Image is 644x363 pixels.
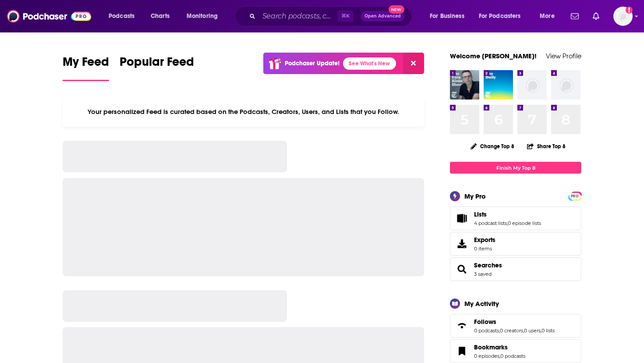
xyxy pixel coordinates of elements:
[453,212,471,224] a: Lists
[567,9,582,24] a: Show notifications dropdown
[541,327,555,334] a: 0 lists
[541,327,541,334] span: ,
[613,7,633,26] button: Show profile menu
[63,54,109,75] span: My Feed
[474,210,487,218] span: Lists
[450,339,581,363] span: Bookmarks
[484,70,513,100] img: The Daily
[453,320,471,332] a: Follows
[474,271,492,277] a: 3 saved
[7,8,91,25] img: Podchaser - Follow, Share and Rate Podcasts
[109,10,134,22] span: Podcasts
[424,9,475,23] button: open menu
[551,70,580,100] img: missing-image.png
[474,220,507,226] a: 4 podcast lists
[364,14,401,18] span: Open Advanced
[474,318,496,326] span: Follows
[285,60,340,67] p: Podchaser Update!
[474,236,495,244] span: Exports
[450,206,581,230] span: Lists
[450,162,581,174] a: Finish My Top 8
[473,9,534,23] button: open menu
[479,10,521,22] span: For Podcasters
[430,10,464,22] span: For Business
[120,54,194,81] a: Popular Feed
[474,353,499,359] a: 0 episodes
[523,327,524,334] span: ,
[120,54,194,75] span: Popular Feed
[499,327,500,334] span: ,
[259,9,337,23] input: Search podcasts, credits, & more...
[361,11,405,21] button: Open AdvancedNew
[474,343,525,351] a: Bookmarks
[613,7,633,26] img: User Profile
[500,353,525,359] a: 0 podcasts
[508,220,541,226] a: 0 episode lists
[450,232,581,256] a: Exports
[63,97,424,127] div: Your personalized Feed is curated based on the Podcasts, Creators, Users, and Lists that you Follow.
[499,353,500,359] span: ,
[243,6,421,26] div: Search podcasts, credits, & more...
[589,9,603,24] a: Show notifications dropdown
[145,9,175,23] a: Charts
[464,299,499,308] div: My Activity
[103,9,146,23] button: open menu
[337,11,354,22] span: ⌘ K
[546,52,581,60] a: View Profile
[450,257,581,281] span: Searches
[389,5,404,14] span: New
[180,9,229,23] button: open menu
[450,314,581,338] span: Follows
[450,52,537,60] a: Welcome [PERSON_NAME]!
[500,327,523,334] a: 0 creators
[534,9,566,23] button: open menu
[464,192,486,200] div: My Pro
[474,261,502,269] a: Searches
[474,246,495,252] span: 0 items
[540,10,555,22] span: More
[527,138,566,155] button: Share Top 8
[507,220,508,226] span: ,
[453,263,471,275] a: Searches
[474,327,499,334] a: 0 podcasts
[517,70,547,100] img: missing-image.png
[524,327,541,334] a: 0 users
[151,10,170,22] span: Charts
[570,192,580,199] a: PRO
[343,57,396,70] a: See What's New
[626,7,633,14] svg: Add a profile image
[453,238,471,250] span: Exports
[474,343,508,351] span: Bookmarks
[465,141,520,152] button: Change Top 8
[453,345,471,357] a: Bookmarks
[187,10,218,22] span: Monitoring
[570,193,580,199] span: PRO
[450,70,479,100] img: The Ezra Klein Show
[474,210,541,218] a: Lists
[474,318,555,326] a: Follows
[613,7,633,26] span: Logged in as LaurenSWPR
[63,54,109,81] a: My Feed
